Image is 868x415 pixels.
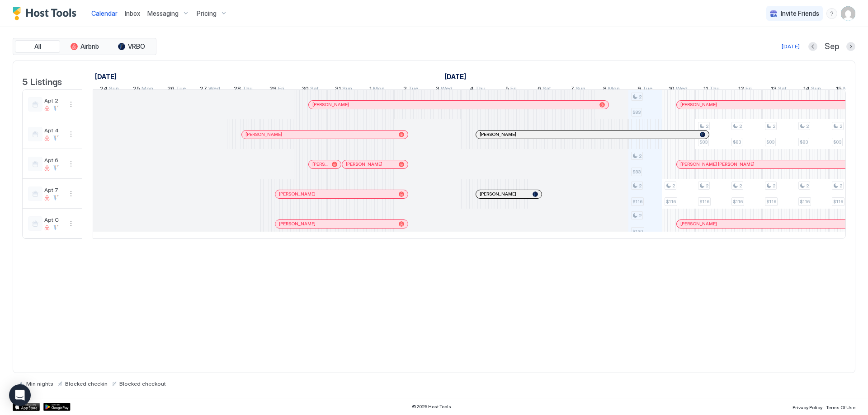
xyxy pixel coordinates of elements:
[109,85,119,94] span: Sun
[773,123,775,129] span: 2
[780,41,801,52] button: [DATE]
[66,188,76,199] div: menu
[672,183,675,189] span: 2
[133,85,140,94] span: 25
[841,6,855,21] div: User profile
[800,199,810,205] span: $116
[66,159,76,169] div: menu
[701,83,722,96] a: September 11, 2025
[782,42,800,51] div: [DATE]
[403,85,407,94] span: 2
[278,85,284,94] span: Fri
[826,8,837,19] div: menu
[843,85,855,94] span: Mon
[833,139,841,145] span: $83
[745,85,752,94] span: Fri
[346,161,382,167] span: [PERSON_NAME]
[632,109,641,115] span: $83
[13,7,80,20] div: Host Tools Logo
[680,221,717,227] span: [PERSON_NAME]
[467,83,488,96] a: September 4, 2025
[66,99,76,110] button: More options
[666,83,690,96] a: September 10, 2025
[333,83,354,96] a: August 31, 2025
[269,85,277,94] span: 29
[279,221,316,227] span: [PERSON_NAME]
[44,157,62,163] span: Apt 6
[197,9,217,18] span: Pricing
[302,85,309,94] span: 30
[639,153,642,159] span: 2
[267,83,287,96] a: August 29, 2025
[125,9,140,18] a: Inbox
[535,83,553,96] a: September 6, 2025
[109,40,154,53] button: VRBO
[66,129,76,140] div: menu
[699,199,709,205] span: $116
[803,85,810,94] span: 14
[408,85,418,94] span: Tue
[738,85,744,94] span: 12
[709,85,720,94] span: Thu
[131,83,156,96] a: August 25, 2025
[480,191,516,197] span: [PERSON_NAME]
[312,161,328,167] span: [PERSON_NAME] [PERSON_NAME]
[778,85,787,94] span: Sat
[412,404,451,410] span: © 2025 Host Tools
[846,42,855,51] button: Next month
[401,83,420,96] a: September 2, 2025
[840,123,842,129] span: 2
[793,402,822,411] a: Privacy Policy
[568,83,588,96] a: September 7, 2025
[766,139,774,145] span: $83
[65,380,108,387] span: Blocked checkin
[91,9,118,17] span: Calendar
[680,161,755,167] span: [PERSON_NAME] [PERSON_NAME]
[442,70,468,83] a: September 1, 2025
[669,85,675,94] span: 10
[642,85,652,94] span: Tue
[510,85,517,94] span: Fri
[793,405,822,410] span: Privacy Policy
[15,40,60,53] button: All
[13,38,156,55] div: tab-group
[571,85,574,94] span: 7
[635,83,655,96] a: September 9, 2025
[441,85,453,94] span: Wed
[66,159,76,169] button: More options
[9,384,31,406] div: Open Intercom Messenger
[299,83,321,96] a: August 30, 2025
[369,85,372,94] span: 1
[66,129,76,140] button: More options
[44,97,62,104] span: Apt 2
[632,228,643,234] span: $130
[666,199,676,205] span: $116
[13,403,40,411] a: App Store
[373,85,385,94] span: Mon
[808,42,817,51] button: Previous month
[676,85,688,94] span: Wed
[167,85,175,94] span: 26
[826,402,855,411] a: Terms Of Use
[542,85,551,94] span: Sat
[480,131,516,137] span: [PERSON_NAME]
[840,183,842,189] span: 2
[98,83,121,96] a: August 24, 2025
[706,123,708,129] span: 2
[231,83,255,96] a: August 28, 2025
[806,123,809,129] span: 2
[503,83,519,96] a: September 5, 2025
[801,83,823,96] a: September 14, 2025
[367,83,387,96] a: September 1, 2025
[800,139,808,145] span: $83
[475,85,486,94] span: Thu
[312,102,349,107] span: [PERSON_NAME]
[342,85,352,94] span: Sun
[538,85,541,94] span: 6
[66,188,76,199] button: More options
[603,85,607,94] span: 8
[208,85,220,94] span: Wed
[242,85,253,94] span: Thu
[125,9,140,17] span: Inbox
[470,85,474,94] span: 4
